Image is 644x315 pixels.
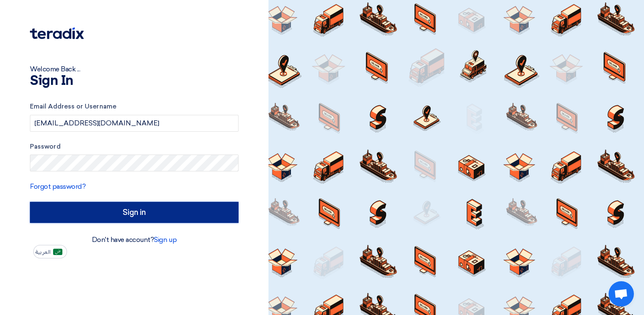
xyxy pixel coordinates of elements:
label: Password [30,142,239,152]
div: Welcome Back ... [30,64,239,74]
img: ar-AR.png [53,249,62,255]
input: Enter your business email or username [30,115,239,132]
input: Sign in [30,202,239,223]
label: Email Address or Username [30,102,239,111]
h1: Sign In [30,74,239,88]
button: العربية [33,245,67,258]
div: Open chat [609,281,634,307]
a: Forgot password? [30,182,86,190]
div: Don't have account? [30,235,239,245]
span: العربية [35,249,51,255]
img: Teradix logo [30,27,84,39]
a: Sign up [154,236,177,244]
